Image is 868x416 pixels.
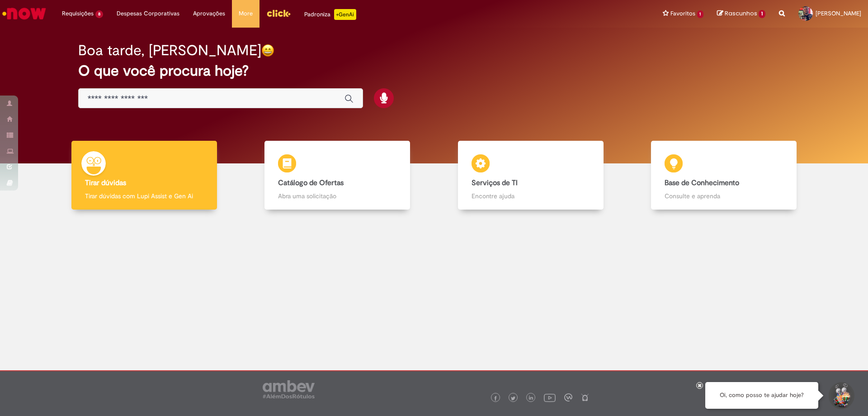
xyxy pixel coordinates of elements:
div: Oi, como posso te ajudar hoje? [705,382,818,409]
span: Despesas Corporativas [117,9,179,18]
span: More [239,9,253,18]
span: Requisições [62,9,94,18]
a: Tirar dúvidas Tirar dúvidas com Lupi Assist e Gen Ai [47,141,241,210]
img: logo_footer_twitter.png [511,396,515,401]
img: logo_footer_facebook.png [493,396,498,401]
a: Base de Conhecimento Consulte e aprenda [627,141,821,210]
b: Tirar dúvidas [85,178,126,187]
span: 1 [697,10,704,18]
span: Aprovações [193,9,225,18]
img: happy-face.png [261,44,274,57]
h2: O que você procura hoje? [78,63,790,79]
span: 8 [95,10,103,18]
p: Encontre ajuda [472,191,590,201]
h2: Boa tarde, [PERSON_NAME] [78,43,261,58]
p: Consulte e aprenda [665,191,783,201]
img: ServiceNow [1,5,47,23]
a: Catálogo de Ofertas Abra uma solicitação [241,141,434,210]
span: [PERSON_NAME] [816,10,861,17]
b: Catálogo de Ofertas [278,178,344,187]
p: +GenAi [334,9,356,20]
img: logo_footer_youtube.png [544,392,556,403]
span: 1 [759,10,765,18]
div: Padroniza [304,9,356,20]
span: Rascunhos [725,9,757,18]
p: Abra uma solicitação [278,191,396,201]
img: click_logo_yellow_360x200.png [266,6,291,20]
img: logo_footer_linkedin.png [529,396,533,401]
img: logo_footer_naosei.png [581,393,589,402]
p: Tirar dúvidas com Lupi Assist e Gen Ai [85,191,203,201]
button: Iniciar Conversa de Suporte [827,382,854,409]
b: Base de Conhecimento [665,178,739,187]
img: logo_footer_workplace.png [564,393,572,402]
img: logo_footer_ambev_rotulo_gray.png [263,380,315,398]
a: Rascunhos [717,10,765,18]
b: Serviços de TI [472,178,518,187]
span: Favoritos [670,9,695,18]
a: Serviços de TI Encontre ajuda [434,141,627,210]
